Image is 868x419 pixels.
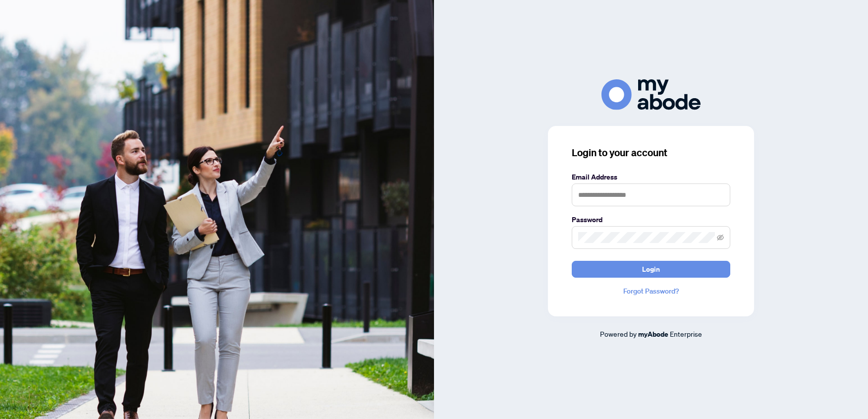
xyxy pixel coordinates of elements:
label: Email Address [572,172,730,182]
a: Forgot Password? [572,286,730,297]
button: Login [572,261,730,278]
label: Password [572,214,730,225]
img: ma-logo [601,79,701,110]
span: eye-invisible [717,234,724,241]
h3: Login to your account [572,146,730,160]
span: Enterprise [670,329,702,338]
span: Login [642,261,660,277]
span: Powered by [600,329,637,338]
a: myAbode [638,329,668,340]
